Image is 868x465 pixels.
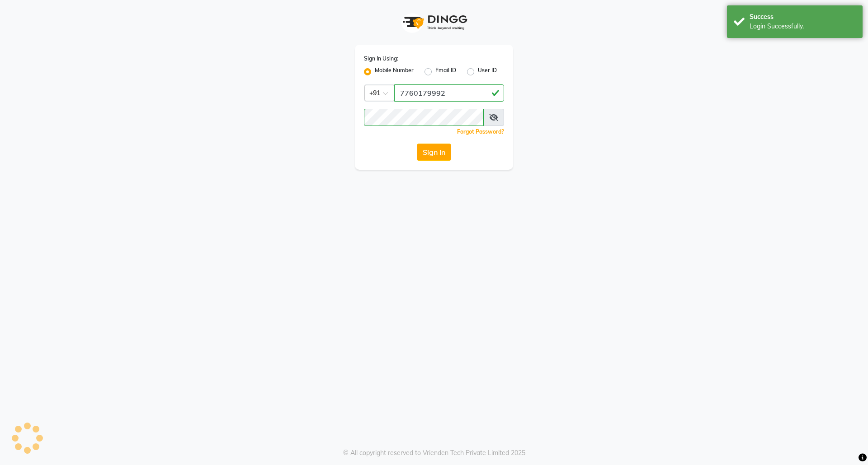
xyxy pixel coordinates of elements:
input: Username [364,109,484,126]
label: Sign In Using: [364,55,398,63]
div: Success [750,12,856,22]
button: Sign In [417,144,451,161]
label: Email ID [435,66,456,77]
div: Login Successfully. [750,22,856,31]
label: Mobile Number [375,66,414,77]
label: User ID [478,66,497,77]
input: Username [394,84,504,102]
a: Forgot Password? [457,128,504,135]
img: logo1.svg [398,9,470,36]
